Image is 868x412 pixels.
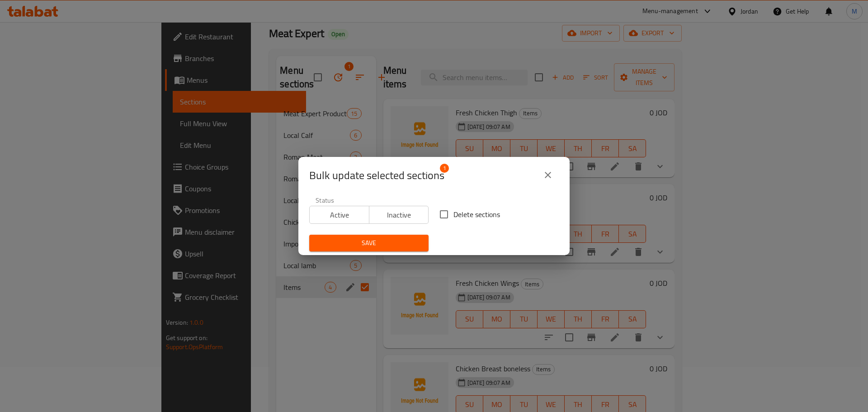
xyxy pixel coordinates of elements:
button: Save [309,235,429,251]
span: 1 [440,164,449,173]
button: Active [309,206,369,224]
span: Selected section count [309,168,444,183]
button: Inactive [369,206,429,224]
button: close [537,164,559,186]
span: Delete sections [453,209,500,220]
span: Inactive [373,208,425,222]
span: Active [313,208,366,222]
span: Save [316,237,421,249]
